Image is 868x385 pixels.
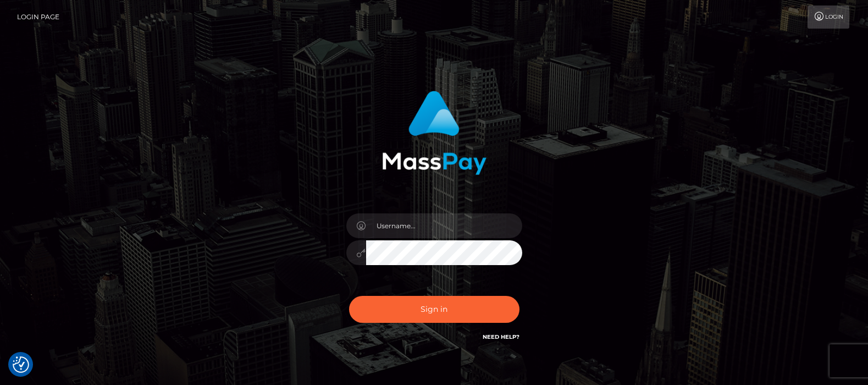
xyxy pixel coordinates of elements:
[349,296,519,323] button: Sign in
[17,5,59,29] a: Login Page
[483,333,519,340] a: Need Help?
[808,5,849,29] a: Login
[366,213,522,238] input: Username...
[13,356,29,373] button: Consent Preferences
[13,356,29,373] img: Revisit consent button
[382,91,486,175] img: MassPay Login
